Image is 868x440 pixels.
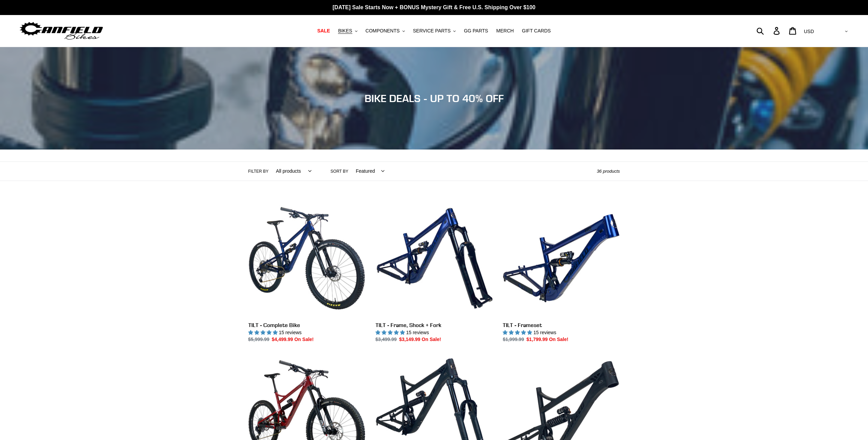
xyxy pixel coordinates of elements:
[493,26,517,36] a: MERCH
[760,23,778,38] input: Search
[314,26,333,36] a: SALE
[248,168,269,174] label: Filter by
[362,26,408,36] button: COMPONENTS
[464,28,488,34] span: GG PARTS
[496,28,514,34] span: MERCH
[460,26,491,36] a: GG PARTS
[317,28,330,34] span: SALE
[19,20,104,42] img: Canfield Bikes
[338,28,352,34] span: BIKES
[366,28,400,34] span: COMPONENTS
[365,92,504,104] span: BIKE DEALS - UP TO 40% OFF
[335,26,361,36] button: BIKES
[413,28,451,34] span: SERVICE PARTS
[410,26,459,36] button: SERVICE PARTS
[522,28,551,34] span: GIFT CARDS
[597,169,620,174] span: 36 products
[518,26,554,36] a: GIFT CARDS
[330,168,348,174] label: Sort by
